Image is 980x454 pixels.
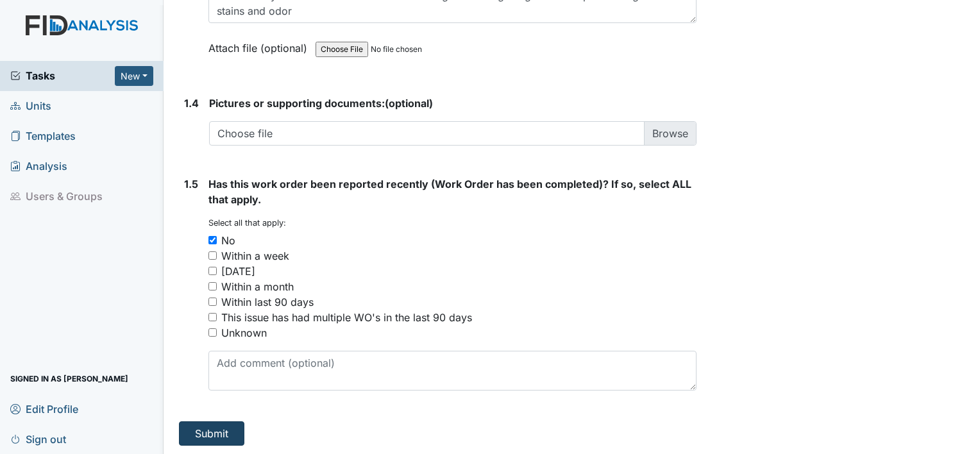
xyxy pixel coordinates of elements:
span: Analysis [10,156,67,176]
div: [DATE] [221,264,255,279]
label: 1.5 [184,176,198,192]
span: Units [10,96,51,116]
small: Select all that apply: [208,218,286,228]
label: Attach file (optional) [208,33,312,56]
span: Edit Profile [10,399,78,419]
input: Unknown [208,328,217,337]
a: Tasks [10,68,115,83]
div: Within a week [221,248,289,264]
input: No [208,236,217,244]
div: This issue has had multiple WO's in the last 90 days [221,310,472,325]
input: Within a week [208,251,217,260]
label: 1.4 [184,96,199,111]
span: Pictures or supporting documents: [209,97,385,110]
span: Has this work order been reported recently (Work Order has been completed)? If so, select ALL tha... [208,178,691,206]
span: Templates [10,126,76,146]
button: Submit [179,421,244,446]
div: Within last 90 days [221,294,314,310]
div: No [221,233,235,248]
input: [DATE] [208,267,217,275]
input: This issue has had multiple WO's in the last 90 days [208,313,217,321]
input: Within last 90 days [208,298,217,306]
input: Within a month [208,282,217,290]
span: Sign out [10,429,66,449]
div: Unknown [221,325,267,340]
button: New [115,66,153,86]
strong: (optional) [209,96,697,111]
span: Signed in as [PERSON_NAME] [10,369,128,389]
div: Within a month [221,279,294,294]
